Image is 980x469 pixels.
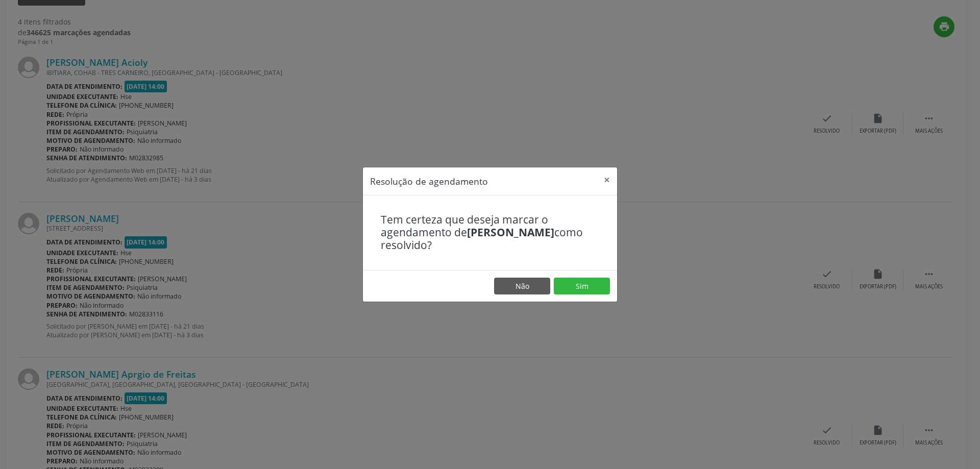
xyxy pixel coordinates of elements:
button: Close [597,167,617,192]
h4: Tem certeza que deseja marcar o agendamento de como resolvido? [381,213,599,252]
b: [PERSON_NAME] [467,225,554,239]
button: Sim [554,278,610,295]
button: Não [494,278,550,295]
h5: Resolução de agendamento [370,175,488,188]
